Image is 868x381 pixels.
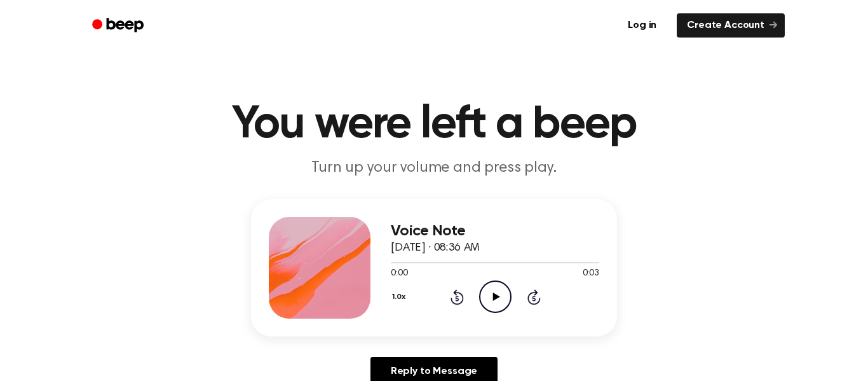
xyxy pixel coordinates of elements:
p: Turn up your volume and press play. [190,158,678,179]
a: Create Account [677,13,785,38]
span: 0:00 [391,267,407,281]
span: 0:03 [583,267,599,281]
h3: Voice Note [391,223,599,240]
a: Log in [615,11,669,40]
h1: You were left a beep [109,102,759,148]
a: Beep [83,13,155,38]
button: 1.0x [391,286,410,308]
span: [DATE] · 08:36 AM [391,242,480,254]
